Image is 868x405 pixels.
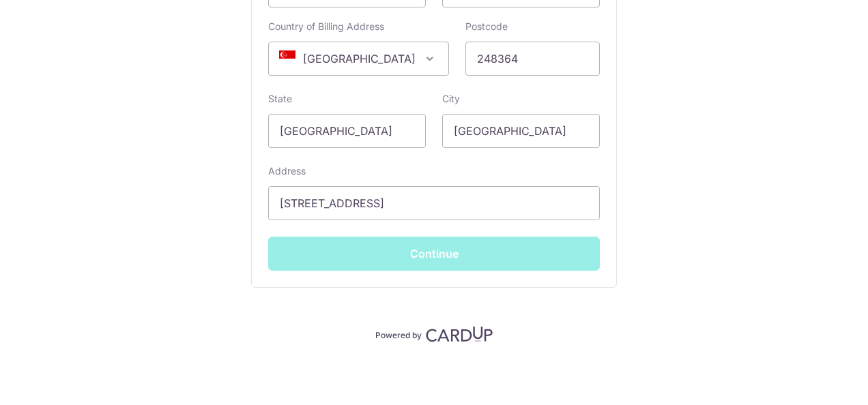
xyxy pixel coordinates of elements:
[465,20,508,33] label: Postcode
[442,92,460,106] label: City
[269,42,448,75] span: Singapore
[426,326,493,342] img: CardUp
[465,42,600,76] input: Example 123456
[268,20,384,33] label: Country of Billing Address
[375,327,422,341] p: Powered by
[268,164,306,178] label: Address
[268,92,292,106] label: State
[268,42,449,76] span: Singapore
